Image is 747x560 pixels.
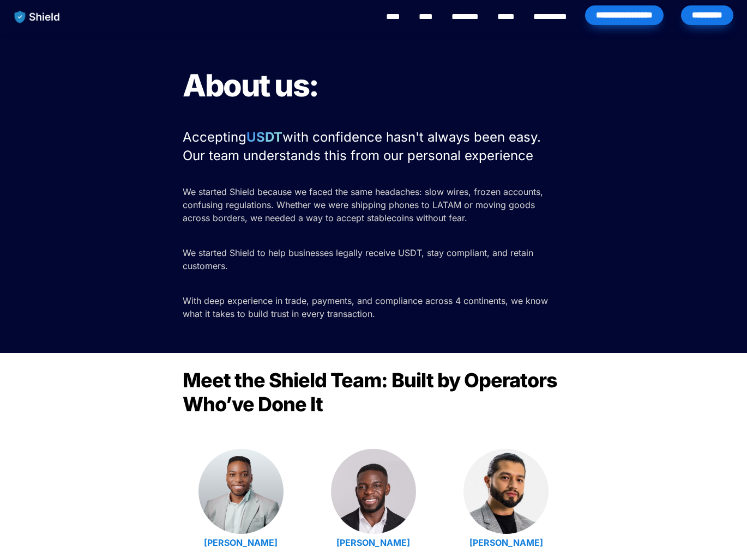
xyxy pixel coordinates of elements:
[204,537,278,548] a: [PERSON_NAME]
[183,186,546,223] span: We started Shield because we faced the same headaches: slow wires, frozen accounts, confusing reg...
[469,537,543,548] a: [PERSON_NAME]
[183,247,536,271] span: We started Shield to help businesses legally receive USDT, stay compliant, and retain customers.
[183,129,246,145] span: Accepting
[336,537,410,548] a: [PERSON_NAME]
[246,129,282,145] strong: USDT
[183,67,318,104] span: About us:
[9,5,65,28] img: website logo
[183,368,561,416] span: Meet the Shield Team: Built by Operators Who’ve Done It
[183,295,551,319] span: With deep experience in trade, payments, and compliance across 4 continents, we know what it take...
[183,129,545,163] span: with confidence hasn't always been easy. Our team understands this from our personal experience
